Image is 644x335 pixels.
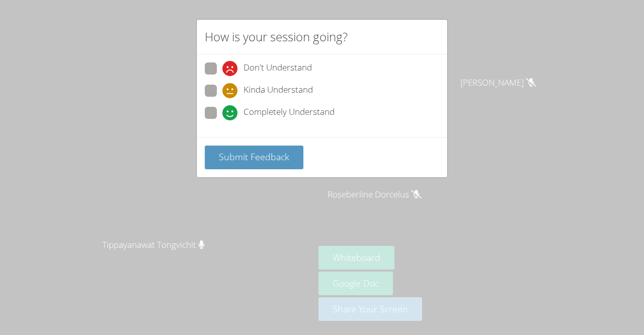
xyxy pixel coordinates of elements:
[205,28,348,46] h2: How is your session going?
[205,146,303,169] button: Submit Feedback
[219,151,289,163] span: Submit Feedback
[244,83,313,98] span: Kinda Understand
[244,61,312,76] span: Don't Understand
[244,105,335,120] span: Completely Understand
